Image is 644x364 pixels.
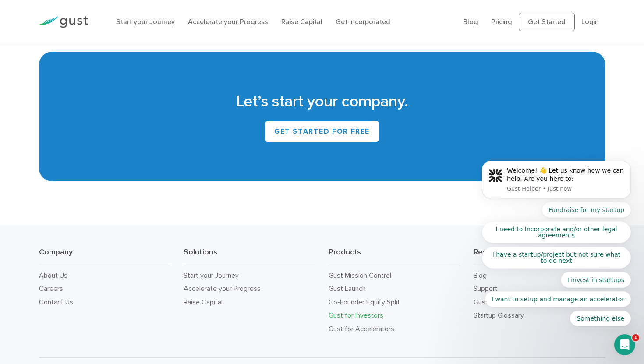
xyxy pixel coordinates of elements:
[39,16,88,28] img: Gust Logo
[184,284,261,293] a: Accelerate your Progress
[491,18,512,26] a: Pricing
[184,247,315,265] h3: Solutions
[329,284,366,293] a: Gust Launch
[116,18,175,26] a: Start your Journey
[336,18,390,26] a: Get Incorporated
[463,18,478,26] a: Blog
[469,23,644,340] iframe: Intercom notifications message
[39,247,171,265] h3: Company
[281,18,322,26] a: Raise Capital
[184,271,239,279] a: Start your Journey
[519,13,575,31] a: Get Started
[581,18,599,26] a: Login
[329,325,394,333] a: Gust for Accelerators
[329,311,383,319] a: Gust for Investors
[39,284,63,293] a: Careers
[329,247,460,265] h3: Products
[52,91,592,112] h2: Let’s start your company.
[39,298,73,306] a: Contact Us
[329,271,391,279] a: Gust Mission Control
[632,334,639,341] span: 1
[329,298,400,306] a: Co-Founder Equity Split
[265,121,379,142] a: Get Started for Free
[614,334,635,355] iframe: Intercom live chat
[188,18,268,26] a: Accelerate your Progress
[184,298,223,306] a: Raise Capital
[39,271,67,279] a: About Us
